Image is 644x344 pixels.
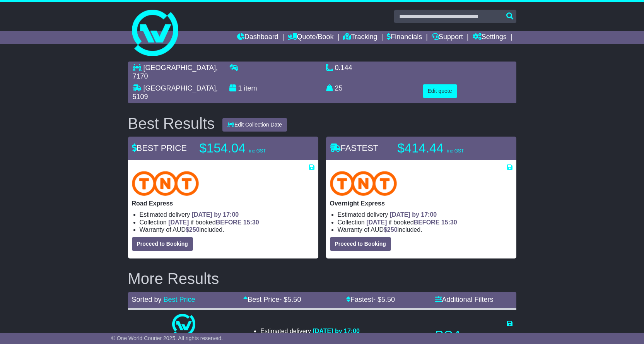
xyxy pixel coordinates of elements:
p: $414.44 [398,140,494,156]
span: [GEOGRAPHIC_DATA] [143,64,216,72]
span: , 5109 [133,84,218,101]
li: Collection [338,219,512,226]
span: $ [384,226,398,233]
span: 5.50 [381,296,395,303]
a: Tracking [343,31,377,44]
span: BEFORE [414,219,440,226]
span: [DATE] [168,219,189,226]
button: Edit quote [423,84,457,98]
p: POA [435,328,512,343]
li: Warranty of AUD included. [140,226,314,233]
span: BEFORE [216,219,242,226]
a: Financials [387,31,422,44]
button: Proceed to Booking [330,237,391,251]
span: item [244,84,257,92]
span: if booked [366,219,457,226]
span: © One World Courier 2025. All rights reserved. [111,335,223,341]
span: [DATE] [366,219,387,226]
span: , 7170 [133,64,218,80]
span: 25 [335,84,343,92]
h2: More Results [128,270,516,287]
li: Estimated delivery [338,211,512,218]
span: [DATE] by 17:00 [390,211,437,218]
div: Best Results [124,115,219,132]
span: 15:30 [441,219,457,226]
a: Fastest- $5.50 [346,296,395,303]
button: Proceed to Booking [132,237,193,251]
p: $154.04 [200,140,296,156]
span: 0.144 [335,64,352,72]
span: FASTEST [330,143,379,153]
a: Quote/Book [288,31,333,44]
li: Estimated delivery [260,327,360,335]
a: Best Price [164,296,195,303]
a: Best Price- $5.50 [243,296,301,303]
img: TNT Domestic: Overnight Express [330,171,397,196]
span: - $ [373,296,395,303]
span: 250 [387,226,398,233]
img: One World Courier: Same Day Nationwide(quotes take 0.5-1 hour) [172,314,195,337]
span: 15:30 [243,219,259,226]
a: Settings [473,31,507,44]
li: Estimated delivery [140,211,314,218]
span: [DATE] by 17:00 [313,328,360,334]
li: Collection [140,219,314,226]
span: 250 [189,226,200,233]
p: Overnight Express [330,200,512,207]
span: if booked [168,219,259,226]
span: [GEOGRAPHIC_DATA] [143,84,216,92]
span: inc GST [447,148,464,154]
a: Dashboard [237,31,278,44]
span: - $ [279,296,301,303]
img: TNT Domestic: Road Express [132,171,199,196]
span: $ [186,226,200,233]
span: [DATE] by 17:00 [192,211,239,218]
a: Additional Filters [435,296,494,303]
span: 1 [238,84,242,92]
p: Road Express [132,200,314,207]
a: Support [432,31,463,44]
button: Edit Collection Date [222,118,287,132]
span: 5.50 [287,296,301,303]
li: Warranty of AUD included. [338,226,512,233]
span: Sorted by [132,296,162,303]
span: BEST PRICE [132,143,187,153]
span: inc GST [249,148,266,154]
